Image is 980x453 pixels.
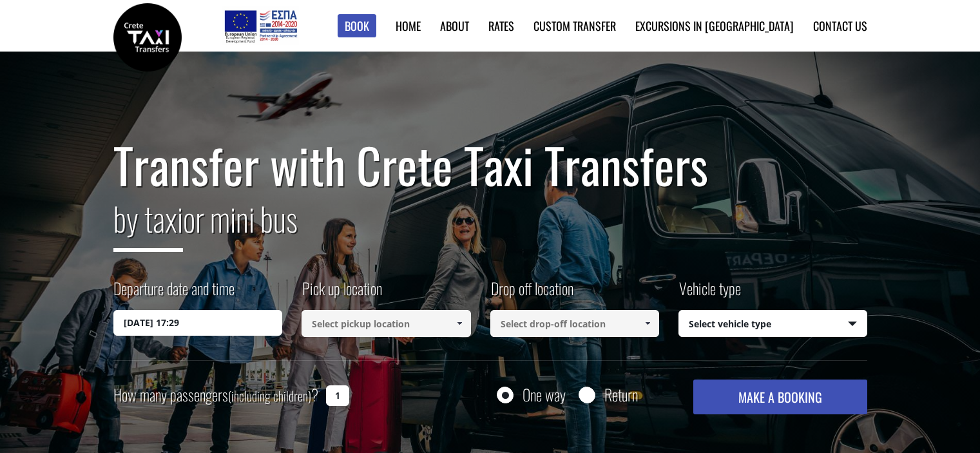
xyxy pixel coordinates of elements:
img: Crete Taxi Transfers | Safe Taxi Transfer Services from to Heraklion Airport, Chania Airport, Ret... [113,3,182,72]
label: Departure date and time [113,277,235,310]
a: Contact us [813,17,867,34]
span: Select vehicle type [679,311,867,338]
label: One way [523,387,566,403]
label: Drop off location [490,277,573,310]
label: Return [604,387,638,403]
input: Select pickup location [302,310,471,337]
a: Rates [488,17,514,34]
a: Home [396,17,421,34]
a: Show All Items [637,310,658,337]
a: Excursions in [GEOGRAPHIC_DATA] [635,17,794,34]
a: Show All Items [448,310,470,337]
a: Book [338,14,376,38]
span: by taxi [113,194,183,252]
label: Vehicle type [678,277,741,310]
img: e-bannersEUERDF180X90.jpg [222,6,299,45]
label: Pick up location [302,277,382,310]
h2: or mini bus [113,192,867,262]
small: (including children) [228,386,311,405]
a: About [440,17,469,34]
label: How many passengers ? [113,380,318,411]
a: Crete Taxi Transfers | Safe Taxi Transfer Services from to Heraklion Airport, Chania Airport, Ret... [113,29,182,43]
a: Custom Transfer [533,17,616,34]
input: Select drop-off location [490,310,660,337]
h1: Transfer with Crete Taxi Transfers [113,138,867,192]
button: MAKE A BOOKING [693,380,867,414]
